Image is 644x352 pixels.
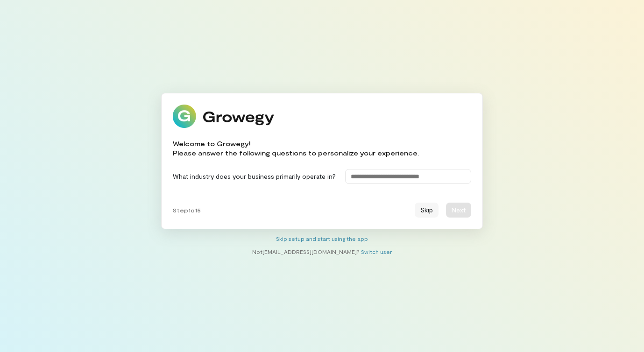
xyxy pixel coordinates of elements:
span: Not [EMAIL_ADDRESS][DOMAIN_NAME] ? [252,248,360,255]
img: Growegy logo [173,105,275,128]
button: Next [446,203,471,218]
a: Skip setup and start using the app [276,235,368,242]
label: What industry does your business primarily operate in? [173,172,336,181]
button: Skip [415,203,439,218]
div: Welcome to Growegy! Please answer the following questions to personalize your experience. [173,139,419,158]
span: Step 1 of 5 [173,206,201,214]
a: Switch user [361,248,392,255]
